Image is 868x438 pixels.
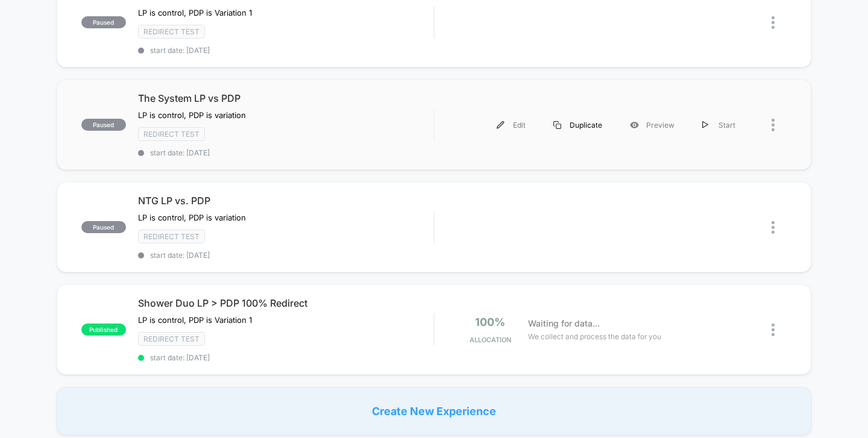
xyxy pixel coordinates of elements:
span: Redirect Test [138,127,205,141]
span: start date: [DATE] [138,251,434,260]
span: Shower Duo LP > PDP 100% Redirect [138,297,434,309]
div: Preview [616,111,688,139]
span: start date: [DATE] [138,353,434,362]
div: Edit [483,111,539,139]
span: start date: [DATE] [138,148,434,157]
span: Allocation [470,336,511,344]
span: 100% [475,316,505,328]
span: Redirect Test [138,230,205,243]
img: menu [553,121,561,129]
span: published [81,324,126,336]
span: LP is control, PDP is variation [138,110,246,120]
span: Waiting for data... [528,317,600,330]
span: start date: [DATE] [138,46,434,55]
span: The System LP vs PDP [138,92,434,104]
span: Redirect Test [138,25,205,39]
span: paused [81,119,126,131]
span: We collect and process the data for you [528,331,661,342]
img: menu [497,121,505,129]
img: close [772,16,775,29]
span: NTG LP vs. PDP [138,195,434,207]
img: close [772,221,775,234]
img: menu [702,121,708,129]
div: Start [688,111,749,139]
div: Create New Experience [57,387,812,435]
span: LP is control, PDP is Variation 1 [138,8,252,17]
img: close [772,324,775,336]
span: LP is control, PDP is variation [138,213,246,222]
span: Redirect Test [138,332,205,346]
div: Duplicate [539,111,616,139]
span: paused [81,16,126,28]
span: LP is control, PDP is Variation 1 [138,315,252,325]
span: paused [81,221,126,233]
img: close [772,119,775,131]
